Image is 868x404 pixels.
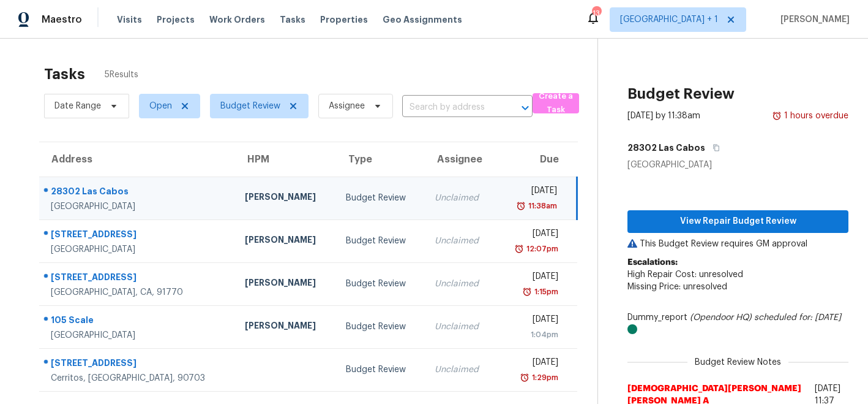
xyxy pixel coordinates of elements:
div: [DATE] [506,356,558,372]
span: Projects [157,13,195,26]
img: Overdue Alarm Icon [516,200,526,212]
th: Due [496,142,577,177]
button: View Repair Budget Review [627,210,848,233]
b: Escalations: [627,258,678,267]
div: 13 [592,7,600,20]
span: Budget Review Notes [687,356,788,368]
div: 1 hours overdue [782,110,848,122]
div: [DATE] [506,227,558,243]
h2: Budget Review [627,88,735,100]
span: Tasks [280,15,305,24]
img: Overdue Alarm Icon [520,372,529,384]
span: Open [149,100,172,112]
div: [STREET_ADDRESS] [51,228,225,243]
span: Assignee [329,100,365,112]
span: Work Orders [209,13,265,26]
th: Type [336,142,425,177]
button: Open [517,99,534,116]
div: Budget Review [346,364,415,376]
i: (Opendoor HQ) [690,313,752,322]
input: Search by address [402,98,498,117]
span: Geo Assignments [383,13,462,26]
img: Overdue Alarm Icon [522,286,532,298]
th: HPM [235,142,336,177]
div: [GEOGRAPHIC_DATA], CA, 91770 [51,286,225,299]
div: [GEOGRAPHIC_DATA] [51,243,225,256]
div: Unclaimed [435,278,486,290]
div: [GEOGRAPHIC_DATA] [51,329,225,341]
div: Budget Review [346,192,415,204]
span: Date Range [54,100,101,112]
span: Visits [117,13,142,26]
div: 12:07pm [524,243,558,255]
span: Properties [320,13,368,26]
div: 28302 Las Cabos [51,185,225,200]
div: [DATE] [506,270,558,286]
span: Budget Review [220,100,280,112]
div: [STREET_ADDRESS] [51,271,225,286]
button: Copy Address [705,137,722,159]
div: 1:04pm [506,329,558,341]
h2: Tasks [44,68,85,80]
p: This Budget Review requires GM approval [627,238,848,250]
div: [PERSON_NAME] [245,191,326,206]
div: Unclaimed [435,321,486,333]
span: Missing Price: unresolved [627,283,727,291]
th: Assignee [425,142,496,177]
div: Cerritos, [GEOGRAPHIC_DATA], 90703 [51,372,225,384]
h5: 28302 Las Cabos [627,142,705,154]
div: [GEOGRAPHIC_DATA] [627,159,848,171]
img: Overdue Alarm Icon [772,110,782,122]
div: 1:15pm [532,286,558,298]
div: [PERSON_NAME] [245,234,326,249]
div: Budget Review [346,278,415,290]
div: Unclaimed [435,235,486,247]
div: [GEOGRAPHIC_DATA] [51,200,225,213]
div: Budget Review [346,235,415,247]
span: [GEOGRAPHIC_DATA] + 1 [620,13,718,26]
div: Unclaimed [435,192,486,204]
div: [PERSON_NAME] [245,319,326,335]
div: [DATE] [506,313,558,329]
div: [PERSON_NAME] [245,276,326,292]
span: Create a Task [539,90,574,118]
th: Address [39,142,235,177]
div: 1:29pm [529,372,558,384]
div: Dummy_report [627,311,848,336]
div: 105 Scale [51,314,225,329]
div: [STREET_ADDRESS] [51,357,225,372]
span: 5 Results [105,69,138,81]
button: Create a Task [533,93,580,113]
div: Unclaimed [435,364,486,376]
span: View Repair Budget Review [637,214,839,229]
div: [DATE] [506,185,557,200]
i: scheduled for: [DATE] [754,313,841,322]
span: High Repair Cost: unresolved [627,270,743,279]
span: [PERSON_NAME] [776,13,850,26]
div: Budget Review [346,321,415,333]
span: Maestro [42,13,82,26]
div: [DATE] by 11:38am [627,110,700,122]
div: 11:38am [526,200,557,212]
img: Overdue Alarm Icon [514,243,524,255]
